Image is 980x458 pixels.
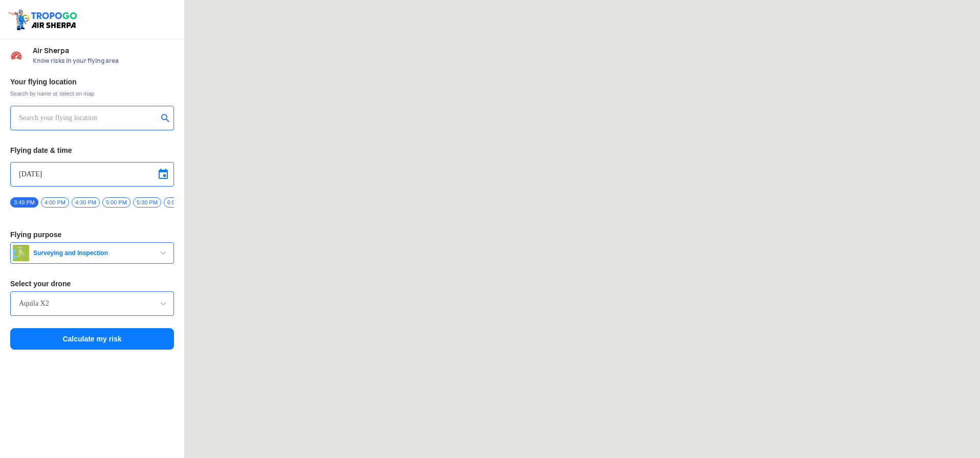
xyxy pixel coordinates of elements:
[102,197,130,208] span: 5:00 PM
[10,242,174,264] button: Surveying and Inspection
[13,245,29,261] img: survey.png
[29,249,157,257] span: Surveying and Inspection
[10,328,174,350] button: Calculate my risk
[10,197,38,208] span: 3:49 PM
[133,197,161,208] span: 5:30 PM
[19,168,165,180] input: Select Date
[10,89,174,98] span: Search by name or select on map
[19,112,158,124] input: Search your flying location
[10,49,23,61] img: Risk Scores
[33,47,174,55] span: Air Sherpa
[10,78,174,85] h3: Your flying location
[72,197,100,208] span: 4:30 PM
[19,297,165,310] input: Search by name or Brand
[33,57,174,65] span: Know risks in your flying area
[10,231,174,238] h3: Flying purpose
[164,197,192,208] span: 6:00 PM
[41,197,69,208] span: 4:00 PM
[10,280,174,287] h3: Select your drone
[10,147,174,154] h3: Flying date & time
[8,8,80,31] img: ic_tgdronemaps.svg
